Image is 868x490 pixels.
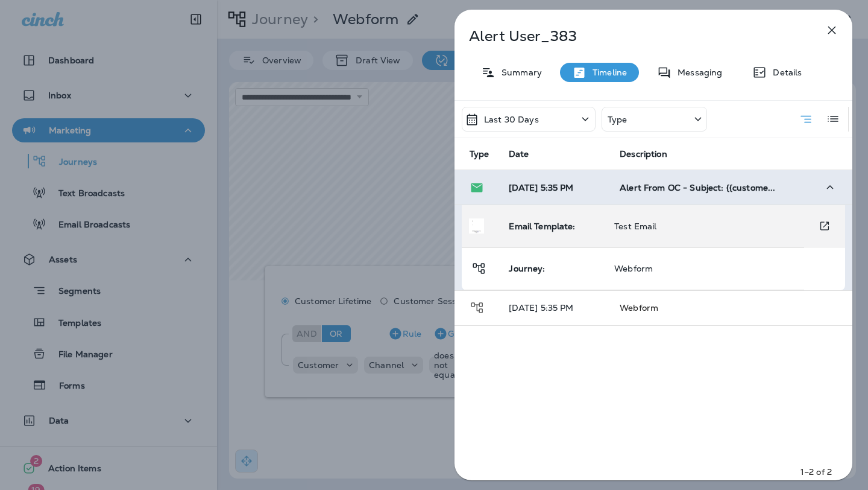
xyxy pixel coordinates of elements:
button: Summary View [794,107,818,132]
span: Type [470,148,489,159]
p: Timeline [587,68,627,77]
span: Description [620,149,667,159]
button: View Template [814,215,835,237]
span: [DATE] 5:35 PM [509,182,574,193]
p: Last 30 Days [484,115,539,124]
p: Summary [495,68,542,77]
p: Alert User_383 [469,28,798,45]
span: Webform [614,263,653,274]
span: Journey: [509,263,545,274]
span: Alert From OC - Subject: {{custome... [620,182,775,193]
button: Collapse [818,175,842,200]
span: Date [509,148,529,159]
p: [DATE] 5:35 PM [509,303,601,313]
button: Log View [821,107,845,131]
p: Type [608,115,627,124]
p: Messaging [671,68,722,77]
img: d3f888d2-3af6-43e0-b281-e0c853205eae.jpg [469,218,484,234]
p: 1–2 of 2 [800,466,832,478]
span: Journey [470,301,485,312]
span: Email - Opened [470,181,484,192]
span: Webform [620,302,658,313]
span: Test Email [614,221,656,232]
p: Details [767,68,802,77]
span: Email Template: [509,221,575,232]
